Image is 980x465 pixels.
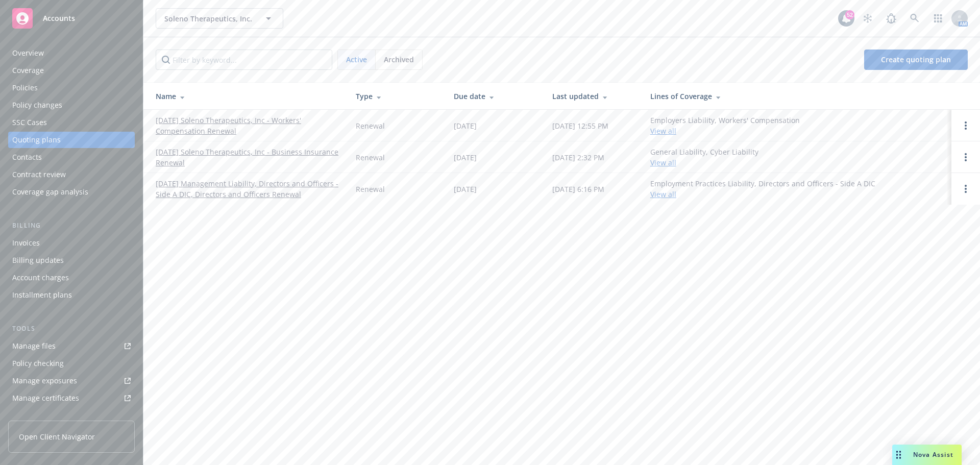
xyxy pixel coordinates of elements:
input: Filter by keyword... [156,50,332,70]
div: Contacts [12,149,42,165]
div: Employers Liability, Workers' Compensation [650,115,800,136]
a: Quoting plans [8,132,135,148]
a: SSC Cases [8,114,135,131]
span: Soleno Therapeutics, Inc. [164,13,253,24]
a: Policies [8,80,135,96]
a: View all [650,189,676,199]
div: Renewal [356,152,385,163]
a: Search [904,8,925,29]
button: Soleno Therapeutics, Inc. [156,8,283,29]
div: Renewal [356,184,385,194]
span: Open Client Navigator [19,431,95,442]
div: Drag to move [892,445,905,465]
a: View all [650,158,676,167]
div: [DATE] 6:16 PM [552,184,604,194]
a: [DATE] Soleno Therapeutics, Inc - Business Insurance Renewal [156,146,339,168]
div: [DATE] [454,120,477,131]
span: Accounts [43,14,75,22]
div: Installment plans [12,287,72,303]
div: Tools [8,324,135,334]
a: Open options [960,151,972,163]
a: Open options [960,183,972,195]
div: Coverage [12,62,44,79]
a: Contacts [8,149,135,165]
a: Open options [960,119,972,132]
div: Employment Practices Liability, Directors and Officers - Side A DIC [650,178,875,200]
div: Manage exposures [12,373,77,389]
div: Manage files [12,338,56,354]
div: General Liability, Cyber Liability [650,146,758,168]
div: Billing updates [12,252,64,268]
a: Policy changes [8,97,135,113]
a: [DATE] Soleno Therapeutics, Inc - Workers' Compensation Renewal [156,115,339,136]
div: Coverage gap analysis [12,184,88,200]
a: Manage certificates [8,390,135,406]
div: Last updated [552,91,634,102]
a: Report a Bug [881,8,901,29]
a: Accounts [8,4,135,33]
div: Account charges [12,270,69,286]
a: Coverage gap analysis [8,184,135,200]
a: Contract review [8,166,135,183]
div: 52 [845,10,854,19]
span: Archived [384,54,414,65]
button: Nova Assist [892,445,962,465]
span: Nova Assist [913,450,953,459]
div: Policy checking [12,355,64,372]
div: [DATE] [454,152,477,163]
div: Due date [454,91,535,102]
div: Quoting plans [12,132,61,148]
a: Overview [8,45,135,61]
div: Lines of Coverage [650,91,943,102]
div: Billing [8,221,135,231]
a: Installment plans [8,287,135,303]
a: View all [650,126,676,136]
div: [DATE] 2:32 PM [552,152,604,163]
a: Billing updates [8,252,135,268]
div: Type [356,91,437,102]
a: Stop snowing [857,8,878,29]
div: SSC Cases [12,114,47,131]
div: Renewal [356,120,385,131]
span: Create quoting plan [881,55,951,64]
div: Name [156,91,339,102]
div: Invoices [12,235,40,251]
div: [DATE] 12:55 PM [552,120,608,131]
div: [DATE] [454,184,477,194]
div: Manage certificates [12,390,79,406]
div: Manage claims [12,407,64,424]
a: Manage claims [8,407,135,424]
a: [DATE] Management Liability, Directors and Officers - Side A DIC, Directors and Officers Renewal [156,178,339,200]
a: Manage files [8,338,135,354]
a: Policy checking [8,355,135,372]
a: Account charges [8,270,135,286]
a: Invoices [8,235,135,251]
a: Create quoting plan [864,50,968,70]
a: Manage exposures [8,373,135,389]
div: Policy changes [12,97,62,113]
span: Active [346,54,367,65]
a: Switch app [928,8,948,29]
div: Overview [12,45,44,61]
div: Contract review [12,166,66,183]
div: Policies [12,80,38,96]
a: Coverage [8,62,135,79]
